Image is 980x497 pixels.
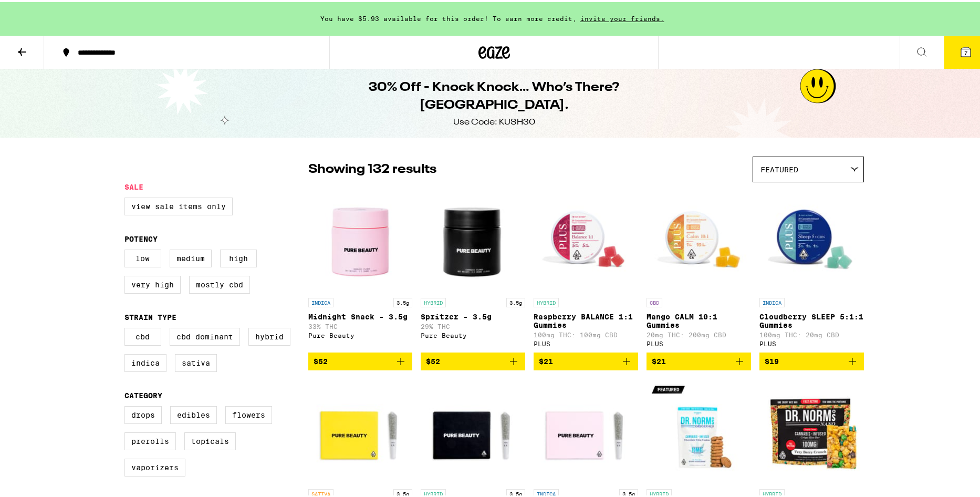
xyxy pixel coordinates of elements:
[619,487,638,496] p: 3.5g
[189,274,250,292] label: Mostly CBD
[534,350,638,368] button: Add to bag
[765,355,779,364] span: $19
[964,48,967,54] span: 7
[421,296,446,305] p: HYBRID
[534,310,638,327] p: Raspberry BALANCE 1:1 Gummies
[308,185,413,350] a: Open page for Midnight Snack - 3.5g from Pure Beauty
[759,296,785,305] p: INDICA
[647,350,751,368] button: Add to bag
[647,310,751,327] p: Mango CALM 10:1 Gummies
[647,329,751,336] p: 20mg THC: 200mg CBD
[170,326,240,344] label: CBD Dominant
[647,296,662,305] p: CBD
[759,185,864,350] a: Open page for Cloudberry SLEEP 5:1:1 Gummies from PLUS
[303,77,685,112] h1: 30% Off - Knock Knock… Who’s There? [GEOGRAPHIC_DATA].
[421,487,446,496] p: HYBRID
[124,352,166,370] label: Indica
[534,487,559,496] p: INDICA
[759,377,864,482] img: Dr. Norm's - Very Berry Crunch Rice Crispy Treat
[534,329,638,336] p: 100mg THC: 100mg CBD
[308,377,413,482] img: Pure Beauty - Sativa - Babies 10 Pack - 3.5g
[534,185,638,291] img: PLUS - Raspberry BALANCE 1:1 Gummies
[308,296,333,305] p: INDICA
[759,487,785,496] p: HYBRID
[308,159,436,177] p: Showing 132 results
[124,389,162,398] legend: Category
[647,185,751,291] img: PLUS - Mango CALM 10:1 Gummies
[759,310,864,327] p: Cloudberry SLEEP 5:1:1 Gummies
[6,7,76,16] span: Hi. Need any help?
[308,321,413,328] p: 33% THC
[759,329,864,336] p: 100mg THC: 20mg CBD
[124,274,181,292] label: Very High
[647,487,672,496] p: HYBRID
[308,185,413,291] img: Pure Beauty - Midnight Snack - 3.5g
[421,330,525,337] div: Pure Beauty
[124,233,158,241] legend: Potency
[124,195,233,213] label: View Sale Items Only
[248,326,290,344] label: Hybrid
[421,377,525,482] img: Pure Beauty - Hybrid Babies 10 Pack - 3.5g
[759,350,864,368] button: Add to bag
[308,330,413,337] div: Pure Beauty
[647,377,751,482] img: Dr. Norm's - Chocolate Chip Cookie 10-Pack
[453,115,535,126] div: Use Code: KUSH30
[647,185,751,350] a: Open page for Mango CALM 10:1 Gummies from PLUS
[534,377,638,482] img: Pure Beauty - Indica - Babies 10 Pack - 3.5g
[647,338,751,345] div: PLUS
[421,185,525,350] a: Open page for Spritzer - 3.5g from Pure Beauty
[308,310,413,319] p: Midnight Snack - 3.5g
[421,350,525,368] button: Add to bag
[759,338,864,345] div: PLUS
[539,355,553,364] span: $21
[124,311,176,319] legend: Strain Type
[124,247,161,265] label: Low
[421,185,525,291] img: Pure Beauty - Spritzer - 3.5g
[421,321,525,328] p: 29% THC
[534,185,638,350] a: Open page for Raspberry BALANCE 1:1 Gummies from PLUS
[124,457,185,474] label: Vaporizers
[506,487,525,496] p: 3.5g
[124,181,143,189] legend: Sale
[393,296,412,305] p: 3.5g
[506,296,525,305] p: 3.5g
[308,487,333,496] p: SATIVA
[170,247,212,265] label: Medium
[124,430,176,448] label: Prerolls
[308,350,413,368] button: Add to bag
[184,430,236,448] label: Topicals
[170,404,217,422] label: Edibles
[759,185,864,291] img: PLUS - Cloudberry SLEEP 5:1:1 Gummies
[320,13,577,20] span: You have $5.93 available for this order! To earn more credit,
[534,338,638,345] div: PLUS
[220,247,257,265] label: High
[124,326,161,344] label: CBD
[760,163,798,172] span: Featured
[314,355,328,364] span: $52
[393,487,412,496] p: 3.5g
[225,404,272,422] label: Flowers
[577,13,668,20] span: invite your friends.
[175,352,217,370] label: Sativa
[534,296,559,305] p: HYBRID
[421,310,525,319] p: Spritzer - 3.5g
[652,355,666,364] span: $21
[426,355,440,364] span: $52
[124,404,162,422] label: Drops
